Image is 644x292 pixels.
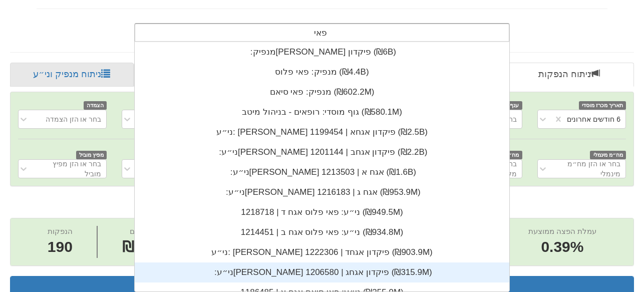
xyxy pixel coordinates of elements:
[10,63,134,87] a: ניתוח מנפיק וני״ע
[46,114,102,124] div: בחר או הזן הצמדה
[135,42,509,62] div: מנפיק: ‏[PERSON_NAME] פיקדון ‎(₪6B)‎
[528,227,596,235] span: עמלת הפצה ממוצעת
[135,122,509,142] div: ני״ע: [PERSON_NAME] פיקדון אגחא | 1199454 ‎(₪2.5B)‎
[135,62,509,82] div: מנפיק: ‏פאי פלוס ‎(₪4.4B)‎
[135,162,509,182] div: ני״ע: ‏[PERSON_NAME] אגח א | 1213503 ‎(₪1.6B)‎
[507,101,522,110] span: ענף
[135,82,509,102] div: מנפיק: ‏פאי סיאם ‎(₪602.2M)‎
[135,262,509,282] div: ני״ע: ‏[PERSON_NAME] פיקדון אגחג | 1206580 ‎(₪315.9M)‎
[567,114,620,124] div: 6 חודשים אחרונים
[528,236,596,258] span: 0.39%
[590,151,626,159] span: מח״מ מינמלי
[504,63,634,87] a: ניתוח הנפקות
[554,159,620,179] div: בחר או הזן מח״מ מינמלי
[18,281,626,290] h3: תוצאות הנפקות
[579,101,626,110] span: תאריך מכרז מוסדי
[135,202,509,222] div: ני״ע: ‏פאי פלוס אגח ד | 1218718 ‎(₪949.5M)‎
[135,222,509,242] div: ני״ע: ‏פאי פלוס אגח ב | 1214451 ‎(₪934.8M)‎
[135,242,509,262] div: ני״ע: [PERSON_NAME] פיקדון אגחד | 1222306 ‎(₪903.9M)‎
[76,151,107,159] span: מפיץ מוביל
[122,238,174,255] span: ₪71.1B
[135,142,509,162] div: ני״ע: ‏[PERSON_NAME] פיקדון אגחב | 1201144 ‎(₪2.2B)‎
[134,63,260,87] a: פרופיל משקיע
[135,182,509,202] div: ני״ע: ‏[PERSON_NAME] אגח ג | 1216183 ‎(₪953.9M)‎
[84,101,107,110] span: הצמדה
[10,196,634,213] h2: ניתוח הנפקות - 6 חודשים אחרונים
[48,236,73,258] span: 190
[135,102,509,122] div: גוף מוסדי: ‏רופאים - בניהול מיטב ‎(₪580.1M)‎
[48,227,73,235] span: הנפקות
[35,159,101,179] div: בחר או הזן מפיץ מוביל
[130,227,167,235] span: היקף גיוסים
